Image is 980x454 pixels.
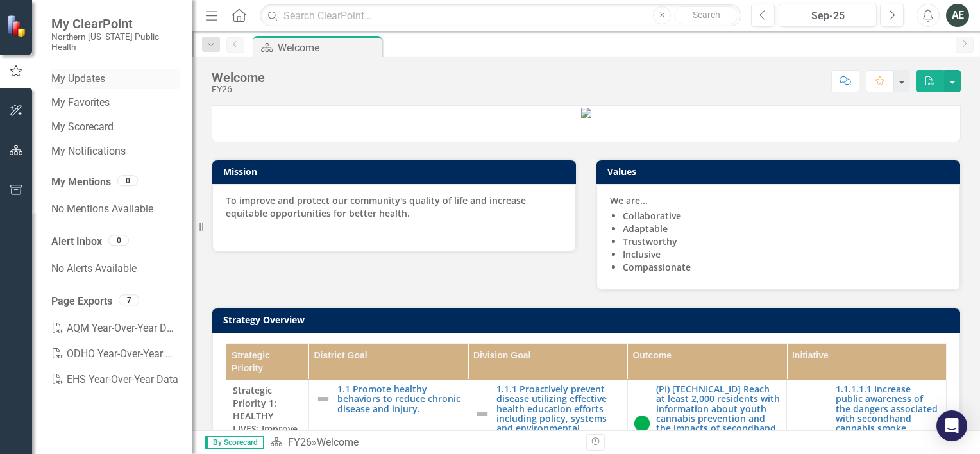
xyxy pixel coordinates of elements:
strong: Compassionate [623,261,691,273]
h3: Strategy Overview [223,315,954,324]
img: ClearPoint Strategy [6,14,29,37]
span: By Scorecard [205,436,264,449]
div: No Mentions Available [51,196,180,222]
div: Welcome [278,40,378,56]
div: Welcome [317,436,359,448]
a: Page Exports [51,294,112,309]
img: On Target [634,416,650,431]
a: My Updates [51,72,180,87]
h3: Values [607,167,954,176]
a: AQM Year-Over-Year Data [51,315,180,341]
a: EHS Year-Over-Year Data [51,367,180,392]
a: My Scorecard [51,120,180,135]
strong: Trustworthy [623,235,677,248]
div: Welcome [212,71,265,85]
strong: Collaborative [623,210,681,222]
a: 1.1.1 Proactively prevent disease utilizing effective health education efforts including policy, ... [496,384,621,443]
img: Not Defined [475,406,490,421]
a: My Mentions [51,175,111,190]
div: » [270,435,577,450]
button: AE [946,4,969,27]
div: Sep-25 [783,8,872,24]
div: 0 [108,235,129,246]
small: Northern [US_STATE] Public Health [51,31,180,53]
div: 7 [119,294,139,305]
div: Open Intercom Messenger [936,410,967,441]
h3: Mission [223,167,570,176]
div: 0 [117,176,138,187]
span: My ClearPoint [51,16,180,31]
a: 1.1 Promote healthy behaviors to reduce chronic disease and injury. [337,384,462,414]
a: FY26 [288,436,312,448]
strong: We are... [610,194,648,206]
span: Search [693,10,720,20]
button: Search [674,6,738,24]
strong: Inclusive [623,248,661,260]
img: Not Defined [316,391,331,407]
strong: Adaptable [623,223,668,235]
div: No Alerts Available [51,256,180,282]
button: Sep-25 [779,4,877,27]
strong: To improve and protect our community's quality of life and increase equitable opportunities for b... [226,194,526,219]
a: My Notifications [51,144,180,159]
div: FY26 [212,85,265,94]
a: ODHO Year-Over-Year Data [51,341,180,367]
a: Alert Inbox [51,235,102,249]
input: Search ClearPoint... [260,4,741,27]
a: My Favorites [51,96,180,110]
img: image%20v3.png [581,108,591,118]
